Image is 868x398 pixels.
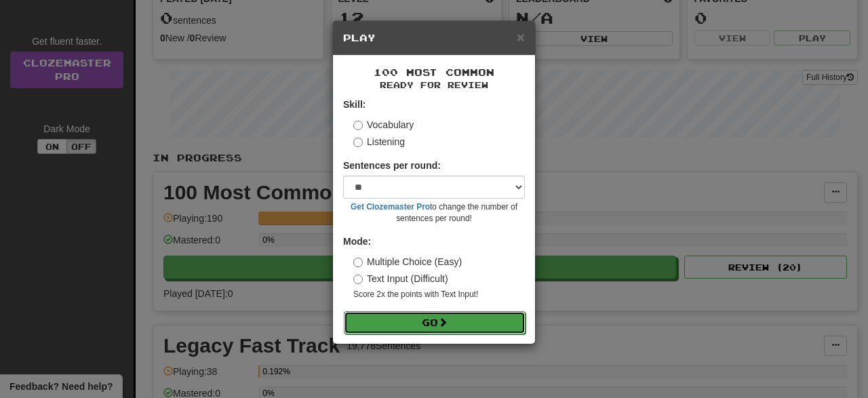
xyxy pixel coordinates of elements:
[353,258,363,267] input: Multiple Choice (Easy)
[374,66,494,78] span: 100 Most Common
[353,138,363,147] input: Listening
[353,272,448,285] label: Text Input (Difficult)
[517,30,525,44] button: Close
[343,159,441,172] label: Sentences per round:
[353,255,462,268] label: Multiple Choice (Easy)
[344,311,526,334] button: Go
[343,236,371,247] strong: Mode:
[353,289,525,300] small: Score 2x the points with Text Input !
[343,99,366,110] strong: Skill:
[517,29,525,45] span: ×
[353,275,363,284] input: Text Input (Difficult)
[351,202,430,212] a: Get Clozemaster Pro
[353,135,405,148] label: Listening
[353,121,363,130] input: Vocabulary
[343,31,525,45] h5: Play
[343,79,525,91] small: Ready for Review
[353,118,414,132] label: Vocabulary
[343,201,525,224] small: to change the number of sentences per round!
